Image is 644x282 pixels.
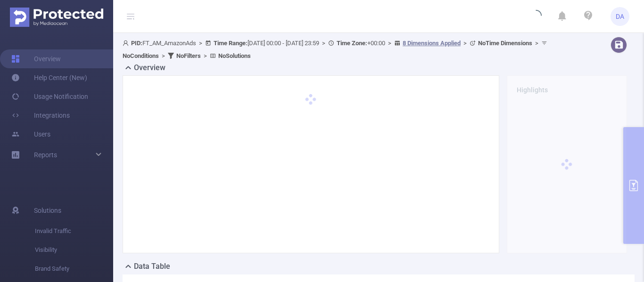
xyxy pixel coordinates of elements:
span: > [319,40,328,47]
span: > [159,52,168,59]
b: Time Range: [214,40,248,47]
span: DA [616,7,624,26]
span: > [196,40,205,47]
b: No Conditions [123,52,159,59]
b: Time Zone: [337,40,367,47]
span: Visibility [35,241,113,259]
i: icon: loading [530,10,542,23]
a: Users [11,125,50,144]
span: FT_AM_AmazonAds [DATE] 00:00 - [DATE] 23:59 +00:00 [123,40,550,59]
span: > [201,52,210,59]
b: No Time Dimensions [478,40,532,47]
a: Reports [34,145,57,164]
b: No Solutions [218,52,251,59]
img: Protected Media [10,8,103,27]
h2: Overview [134,62,165,73]
span: Solutions [34,201,61,220]
span: Invalid Traffic [35,222,113,241]
i: icon: user [123,40,131,46]
b: No Filters [176,52,201,59]
a: Help Center (New) [11,68,87,87]
span: Reports [34,151,57,159]
a: Usage Notification [11,87,88,106]
span: Brand Safety [35,259,113,278]
a: Overview [11,49,61,68]
span: > [461,40,470,47]
b: PID: [131,40,142,47]
u: 8 Dimensions Applied [403,40,461,47]
h2: Data Table [134,261,170,272]
span: > [385,40,394,47]
span: > [532,40,541,47]
a: Integrations [11,106,70,125]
